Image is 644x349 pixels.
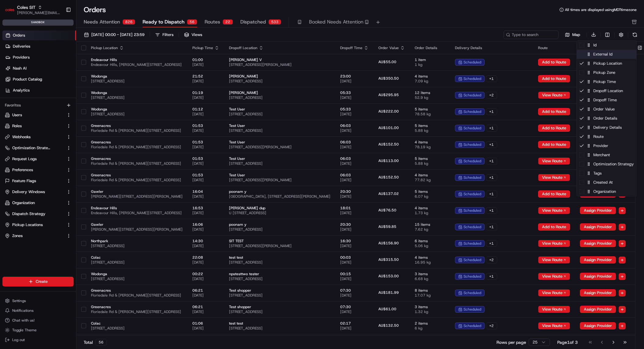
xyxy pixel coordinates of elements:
[16,39,101,46] input: Clear
[58,88,98,95] span: API Documentation
[577,150,636,160] div: Merchant
[52,89,56,94] div: 💻
[4,86,49,97] a: 📗Knowledge Base
[43,103,74,108] a: Powered byPylon
[577,114,636,123] div: Order Details
[577,187,636,196] div: Organization
[104,60,111,67] button: Start new chat
[6,58,17,69] img: 1736555255976-a54dd68f-1ca7-489b-9aae-adbdc363a1c4
[6,6,18,18] img: Nash
[577,178,636,187] div: Created At
[577,95,636,105] div: Dropoff Time
[577,59,636,68] div: Pickup Location
[6,24,111,34] p: Welcome 👋
[577,169,636,178] div: Tags
[577,141,636,150] div: Provider
[577,160,636,169] div: Optimization Strategy
[21,58,100,64] div: Start new chat
[6,89,11,94] div: 📗
[21,64,77,69] div: We're available if you need us!
[577,68,636,77] div: Pickup Zone
[577,86,636,95] div: Dropoff Location
[577,132,636,141] div: Route
[12,88,47,95] span: Knowledge Base
[577,77,636,86] div: Pickup Time
[577,41,636,50] div: Id
[577,123,636,132] div: Delivery Details
[61,103,74,108] span: Pylon
[577,50,636,59] div: External Id
[49,86,100,97] a: 💻API Documentation
[577,105,636,114] div: Order Value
